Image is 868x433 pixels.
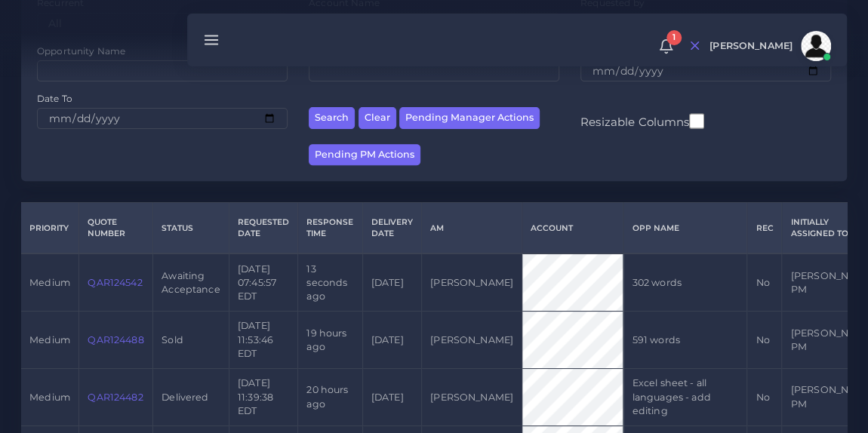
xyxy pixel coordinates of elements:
[88,392,143,403] a: QAR124482
[421,253,522,311] td: [PERSON_NAME]
[623,312,747,369] td: 591 words
[153,369,229,426] td: Delivered
[666,30,682,45] span: 1
[79,203,153,254] th: Quote Number
[229,203,297,254] th: Requested Date
[421,203,522,254] th: AM
[362,369,421,426] td: [DATE]
[362,312,421,369] td: [DATE]
[229,253,297,311] td: [DATE] 07:45:57 EDT
[421,312,522,369] td: [PERSON_NAME]
[580,112,704,131] label: Resizable Columns
[298,203,362,254] th: Response Time
[37,92,72,105] label: Date To
[29,392,70,403] span: medium
[747,369,782,426] td: No
[298,253,362,311] td: 13 seconds ago
[747,203,782,254] th: REC
[153,203,229,254] th: Status
[153,253,229,311] td: Awaiting Acceptance
[399,107,540,129] button: Pending Manager Actions
[309,107,355,129] button: Search
[29,277,70,288] span: medium
[653,38,679,54] a: 1
[359,107,396,129] button: Clear
[709,41,793,51] span: [PERSON_NAME]
[702,31,836,61] a: [PERSON_NAME]avatar
[88,277,142,288] a: QAR124542
[229,312,297,369] td: [DATE] 11:53:46 EDT
[21,203,79,254] th: Priority
[153,312,229,369] td: Sold
[362,253,421,311] td: [DATE]
[88,334,143,345] a: QAR124488
[689,112,704,131] input: Resizable Columns
[747,253,782,311] td: No
[801,31,831,61] img: avatar
[229,369,297,426] td: [DATE] 11:39:38 EDT
[362,203,421,254] th: Delivery Date
[747,312,782,369] td: No
[522,203,623,254] th: Account
[623,253,747,311] td: 302 words
[29,334,70,345] span: medium
[421,369,522,426] td: [PERSON_NAME]
[298,312,362,369] td: 19 hours ago
[623,369,747,426] td: Excel sheet - all languages - add editing
[623,203,747,254] th: Opp Name
[298,369,362,426] td: 20 hours ago
[309,144,420,166] button: Pending PM Actions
